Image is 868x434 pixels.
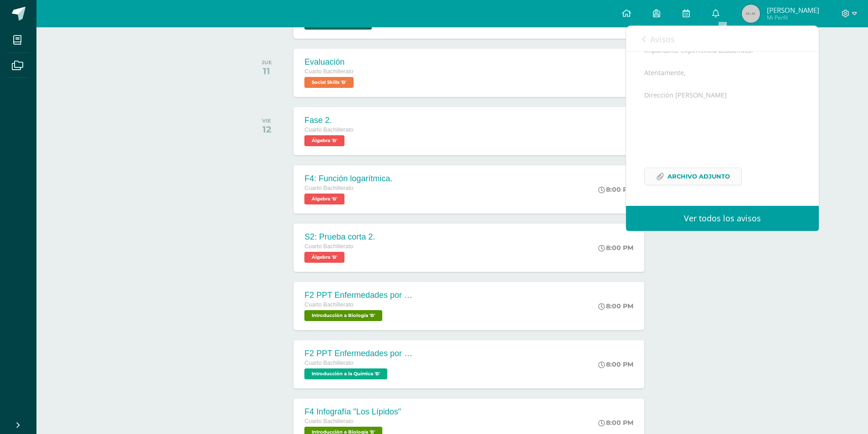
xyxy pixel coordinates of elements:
[304,116,353,125] div: Fase 2.
[304,57,356,67] div: Evaluación
[304,368,387,379] span: Introducción a la Química 'B'
[262,117,271,124] div: VIE
[304,185,353,191] span: Cuarto Bachillerato
[304,407,401,417] div: F4 Infografía "Los Lípidos"
[767,14,819,21] span: Mi Perfil
[304,349,414,358] div: F2 PPT Enfermedades por Bioelementos
[626,206,819,231] a: Ver todos los avisos
[644,168,742,185] a: Archivo Adjunto
[598,419,633,427] div: 8:00 PM
[668,168,730,185] span: Archivo Adjunto
[304,127,353,133] span: Cuarto Bachillerato
[262,124,271,135] div: 12
[304,252,344,263] span: Álgebra 'B'
[742,5,760,23] img: 45x45
[598,302,633,310] div: 8:00 PM
[304,194,344,204] span: Álgebra 'B'
[650,34,675,45] span: Avisos
[262,66,272,77] div: 11
[262,59,272,66] div: JUE
[304,174,392,184] div: F4: Función logarítmica.
[304,310,382,321] span: Introducción a Biología 'B'
[304,243,353,250] span: Cuarto Bachillerato
[304,77,354,88] span: Social Skills 'B'
[304,418,353,424] span: Cuarto Bachillerato
[598,360,633,368] div: 8:00 PM
[304,135,344,146] span: Álgebra 'B'
[304,360,353,366] span: Cuarto Bachillerato
[598,244,633,252] div: 8:00 PM
[767,5,819,15] span: [PERSON_NAME]
[304,291,414,300] div: F2 PPT Enfermedades por Bioelementos
[304,301,353,308] span: Cuarto Bachillerato
[304,68,353,75] span: Cuarto Bachillerato
[598,185,633,194] div: 8:00 PM
[304,232,375,242] div: S2: Prueba corta 2.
